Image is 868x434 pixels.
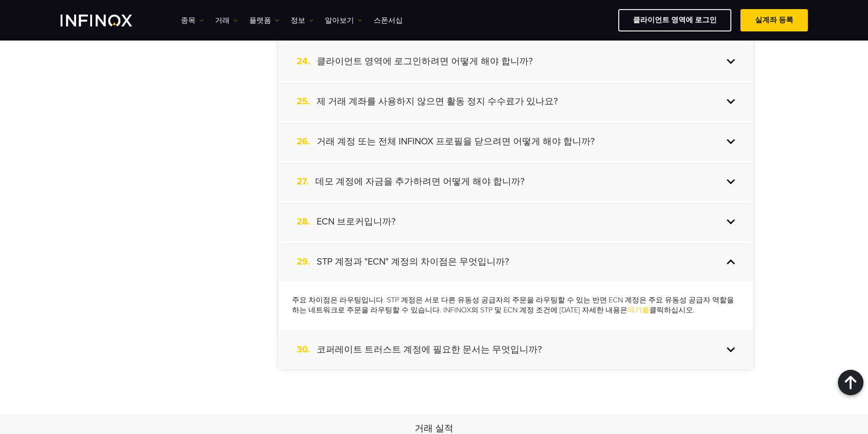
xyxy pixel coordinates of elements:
[317,344,542,356] h4: 코퍼레이트 트러스트 계정에 필요한 문서는 무엇입니까?
[317,136,595,148] h4: 거래 계정 또는 전체 INFINOX 프로필을 닫으려면 어떻게 해야 합니까?
[315,176,524,188] h4: 데모 계정에 자금을 추가하려면 어떻게 해야 합니까?
[297,136,317,148] span: 26.
[618,9,731,31] a: 클라이언트 영역에 로그인
[297,56,317,67] span: 24.
[297,176,315,188] span: 27.
[297,256,317,268] span: 29.
[215,15,238,26] a: 거래
[61,15,154,26] a: INFINOX Logo
[740,9,808,31] a: 실계좌 등록
[249,15,279,26] a: 플랫폼
[297,344,317,356] span: 30.
[297,96,317,107] span: 25.
[317,56,533,67] h4: 클라이언트 영역에 로그인하려면 어떻게 해야 합니까?
[325,15,362,26] a: 알아보기
[627,306,649,315] a: 여기를
[291,15,313,26] a: 정보
[317,96,558,107] h4: 제 거래 계좌를 사용하지 않으면 활동 정지 수수료가 있나요?
[297,216,317,228] span: 28.
[292,295,740,316] p: 주요 차이점은 라우팅입니다. STP 계정은 서로 다른 유동성 공급자의 주문을 라우팅할 수 있는 반면 ECN 계정은 주요 유동성 공급자 역할을 하는 네트워크로 주문을 라우팅할 ...
[181,15,204,26] a: 종목
[317,256,509,268] h4: STP 계정과 "ECN" 계정의 차이점은 무엇입니까?
[317,216,395,228] h4: ECN 브로커입니까?
[374,15,403,26] a: 스폰서십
